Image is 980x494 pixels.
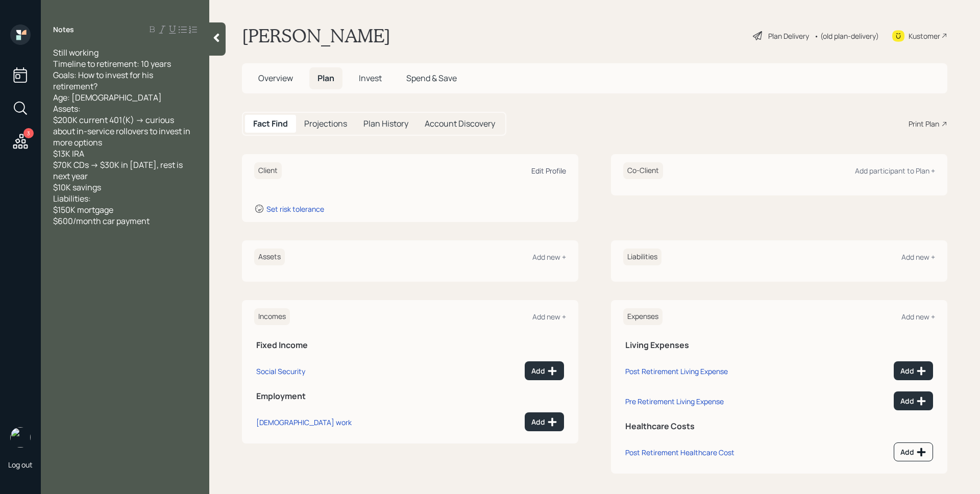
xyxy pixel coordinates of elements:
h6: Client [254,162,282,179]
h6: Expenses [623,308,663,325]
h5: Healthcare Costs [625,422,933,431]
h5: Projections [304,119,347,129]
div: Add [900,447,926,457]
div: Add [900,396,926,406]
div: Add new + [532,312,566,322]
div: Pre Retirement Living Expense [625,397,724,406]
div: Social Security [256,366,305,376]
h6: Co-Client [623,162,663,179]
span: Still working Timeline to retirement: 10 years Goals: How to invest for his retirement? Age: [DEM... [53,47,192,227]
div: Add new + [532,252,566,262]
div: Plan Delivery [768,31,809,41]
div: Log out [8,460,33,470]
div: Post Retirement Healthcare Cost [625,448,734,457]
h5: Living Expenses [625,340,933,350]
button: Add [894,391,933,410]
div: Post Retirement Living Expense [625,366,728,376]
div: [DEMOGRAPHIC_DATA] work [256,417,352,427]
img: james-distasi-headshot.png [10,427,31,448]
button: Add [894,442,933,461]
div: Print Plan [909,118,939,129]
div: Edit Profile [531,166,566,176]
h5: Fact Find [253,119,288,129]
div: • (old plan-delivery) [814,31,879,41]
div: Add [900,366,926,376]
div: Set risk tolerance [266,204,324,214]
div: 3 [23,128,34,138]
div: Add new + [901,252,935,262]
label: Notes [53,24,74,35]
button: Add [894,361,933,380]
span: Spend & Save [406,72,457,84]
h6: Assets [254,249,285,265]
button: Add [525,361,564,380]
div: Add [531,366,557,376]
span: Invest [359,72,382,84]
div: Kustomer [909,31,940,41]
h5: Fixed Income [256,340,564,350]
div: Add [531,417,557,427]
h5: Account Discovery [425,119,495,129]
h1: [PERSON_NAME] [242,24,390,47]
h5: Plan History [363,119,408,129]
button: Add [525,412,564,431]
h6: Liabilities [623,249,661,265]
h6: Incomes [254,308,290,325]
span: Plan [317,72,334,84]
span: Overview [258,72,293,84]
div: Add participant to Plan + [855,166,935,176]
h5: Employment [256,391,564,401]
div: Add new + [901,312,935,322]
